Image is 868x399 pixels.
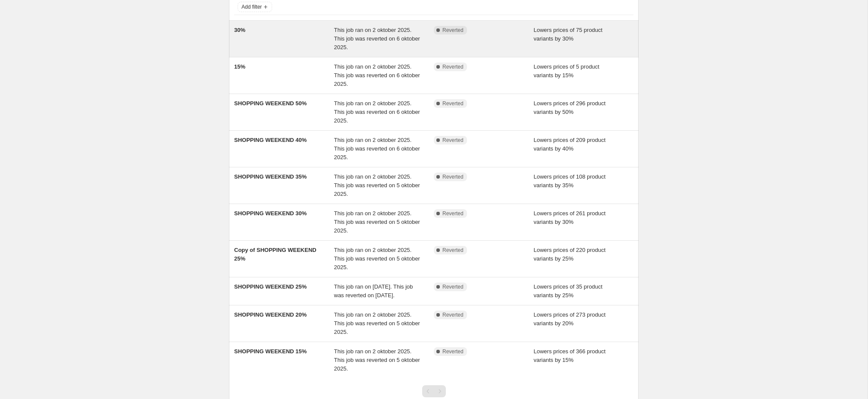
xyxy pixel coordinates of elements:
span: Lowers prices of 220 product variants by 25% [534,247,606,262]
span: SHOPPING WEEKEND 15% [234,348,307,355]
span: Lowers prices of 108 product variants by 35% [534,173,606,189]
span: Reverted [442,311,464,318]
span: This job ran on 2 oktober 2025. This job was reverted on 6 oktober 2025. [334,63,420,87]
button: Add filter [238,2,272,12]
span: SHOPPING WEEKEND 50% [234,100,307,107]
span: This job ran on 2 oktober 2025. This job was reverted on 5 oktober 2025. [334,247,420,270]
span: Reverted [442,100,464,107]
span: This job ran on 2 oktober 2025. This job was reverted on 5 oktober 2025. [334,173,420,197]
span: Lowers prices of 75 product variants by 30% [534,27,603,42]
span: Reverted [442,348,464,355]
span: Lowers prices of 296 product variants by 50% [534,100,606,115]
span: Lowers prices of 261 product variants by 30% [534,210,606,225]
span: This job ran on 2 oktober 2025. This job was reverted on 6 oktober 2025. [334,137,420,160]
span: This job ran on 2 oktober 2025. This job was reverted on 6 oktober 2025. [334,100,420,124]
span: Reverted [442,137,464,144]
span: Reverted [442,247,464,254]
span: SHOPPING WEEKEND 25% [234,283,307,290]
span: SHOPPING WEEKEND 20% [234,311,307,318]
span: This job ran on [DATE]. This job was reverted on [DATE]. [334,283,413,298]
span: This job ran on 2 oktober 2025. This job was reverted on 5 oktober 2025. [334,348,420,372]
span: This job ran on 2 oktober 2025. This job was reverted on 5 oktober 2025. [334,311,420,335]
span: SHOPPING WEEKEND 35% [234,173,307,180]
span: Add filter [241,3,262,10]
span: Reverted [442,283,464,290]
span: Lowers prices of 366 product variants by 15% [534,348,606,363]
span: Reverted [442,63,464,70]
nav: Pagination [422,385,446,397]
span: 30% [234,27,245,33]
span: This job ran on 2 oktober 2025. This job was reverted on 6 oktober 2025. [334,27,420,50]
span: Lowers prices of 5 product variants by 15% [534,63,599,79]
span: Lowers prices of 35 product variants by 25% [534,283,603,298]
span: 15% [234,63,245,70]
span: Reverted [442,210,464,217]
span: This job ran on 2 oktober 2025. This job was reverted on 5 oktober 2025. [334,210,420,234]
span: Lowers prices of 209 product variants by 40% [534,137,606,152]
span: Lowers prices of 273 product variants by 20% [534,311,606,327]
span: SHOPPING WEEKEND 30% [234,210,307,217]
span: Reverted [442,27,464,34]
span: Copy of SHOPPING WEEKEND 25% [234,247,316,262]
span: Reverted [442,173,464,180]
span: SHOPPING WEEKEND 40% [234,137,307,143]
